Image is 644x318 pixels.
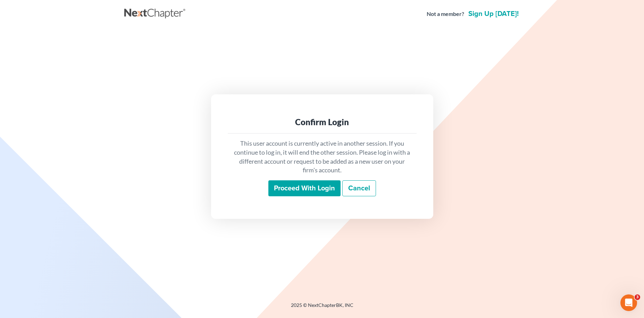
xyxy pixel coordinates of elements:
[467,10,520,17] a: Sign up [DATE]!
[268,180,341,196] input: Proceed with login
[233,117,411,128] div: Confirm Login
[233,139,411,175] p: This user account is currently active in another session. If you continue to log in, it will end ...
[124,302,520,314] div: 2025 © NextChapterBK, INC
[427,10,464,18] strong: Not a member?
[342,180,376,196] a: Cancel
[620,294,637,311] iframe: Intercom live chat
[635,294,640,300] span: 3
